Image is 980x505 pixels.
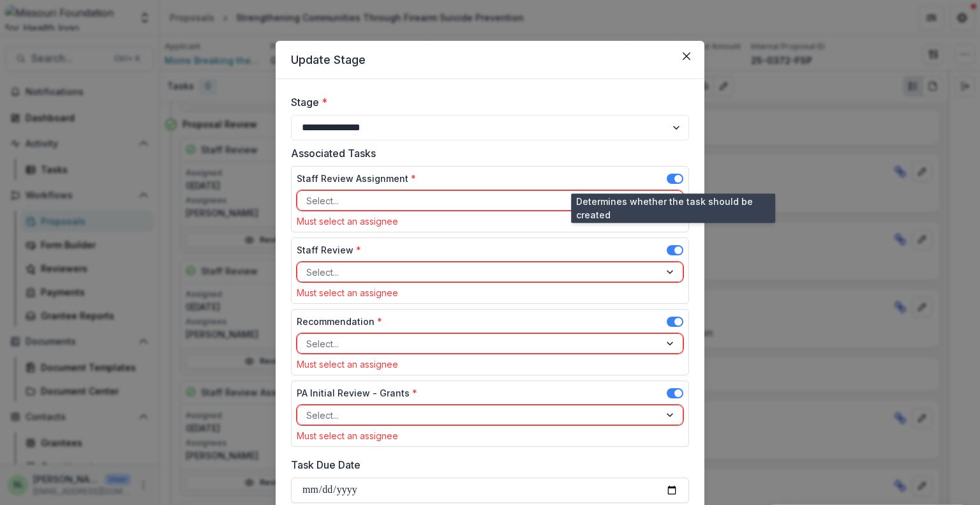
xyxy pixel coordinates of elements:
label: Recommendation [297,315,382,328]
div: Must select an assignee [297,216,683,227]
div: Must select an assignee [297,430,683,441]
label: Stage [291,94,681,110]
label: Staff Review [297,243,361,257]
label: PA Initial Review - Grants [297,386,417,400]
button: Close [676,46,697,66]
label: Associated Tasks [291,146,681,161]
header: Update Stage [276,41,704,79]
div: Must select an assignee [297,359,683,370]
label: Task Due Date [291,457,681,472]
div: Must select an assignee [297,287,683,298]
label: Staff Review Assignment [297,172,416,185]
